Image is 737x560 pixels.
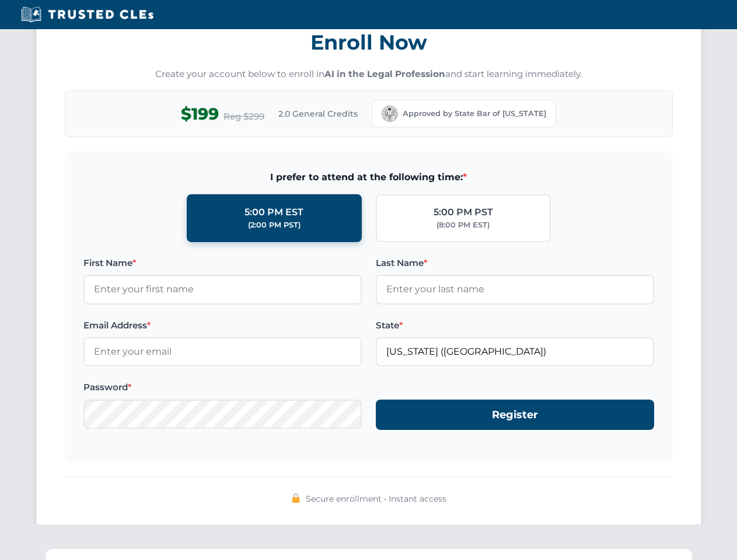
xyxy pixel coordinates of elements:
[65,68,673,81] p: Create your account below to enroll in and start learning immediately.
[291,494,301,503] img: 🔒
[65,24,673,61] h3: Enroll Now
[244,205,303,220] div: 5:00 PM EST
[376,318,654,332] label: State
[83,380,362,394] label: Password
[306,492,446,505] span: Secure enrollment • Instant access
[434,205,493,220] div: 5:00 PM PST
[181,101,219,127] span: $199
[83,318,362,332] label: Email Address
[376,400,654,430] button: Register
[83,337,362,366] input: Enter your email
[376,275,654,304] input: Enter your last name
[403,108,546,120] span: Approved by State Bar of [US_STATE]
[223,110,264,124] span: Reg $299
[376,256,654,270] label: Last Name
[248,219,301,231] div: (2:00 PM PST)
[83,170,654,185] span: I prefer to attend at the following time:
[278,107,358,120] span: 2.0 General Credits
[436,219,490,231] div: (8:00 PM EST)
[83,256,362,270] label: First Name
[324,68,445,79] strong: AI in the Legal Profession
[83,275,362,304] input: Enter your first name
[18,6,157,23] img: Trusted CLEs
[382,106,398,122] img: California Bar
[376,337,654,366] input: California (CA)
